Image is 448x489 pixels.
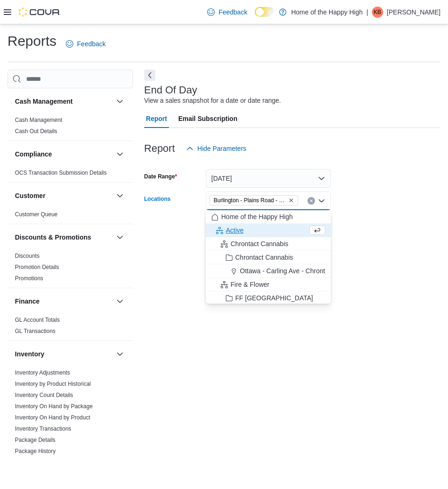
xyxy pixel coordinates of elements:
[15,414,90,421] span: Inventory On Hand by Product
[206,237,331,251] button: Chrontact Cannabis
[206,169,331,188] button: [DATE]
[15,447,56,455] span: Package History
[235,253,293,262] span: Chrontact Cannabis
[144,70,155,81] button: Next
[114,190,126,201] button: Customer
[15,437,56,443] a: Package Details
[15,391,73,399] span: Inventory Count Details
[206,224,331,237] button: Active
[366,7,368,18] p: |
[288,198,294,203] button: Remove Burlington - Plains Road - Friendly Stranger from selection in this group
[15,349,112,359] button: Inventory
[15,425,71,432] a: Inventory Transactions
[15,128,57,135] a: Cash Out Details
[203,3,251,21] a: Feedback
[7,209,133,224] div: Customer
[226,226,244,235] span: Active
[7,250,133,288] div: Discounts & Promotions
[235,293,313,303] span: FF [GEOGRAPHIC_DATA]
[218,7,247,17] span: Feedback
[15,233,112,242] button: Discounts & Promotions
[318,197,325,205] button: Close list of options
[144,143,175,154] h3: Report
[15,263,59,271] span: Promotion Details
[374,7,381,18] span: KB
[15,128,57,135] span: Cash Out Details
[15,149,52,159] h3: Compliance
[15,191,112,200] button: Customer
[15,264,59,270] a: Promotion Details
[7,114,133,141] div: Cash Management
[308,197,315,205] button: Clear input
[15,211,57,218] a: Customer Queue
[210,195,298,206] span: Burlington - Plains Road - Friendly Stranger
[15,149,112,159] button: Compliance
[240,266,363,276] span: Ottawa - Carling Ave - Chrontact Cannabis
[206,251,331,264] button: Chrontact Cannabis
[15,328,56,334] a: GL Transactions
[7,167,133,182] div: Compliance
[15,253,40,259] a: Discounts
[144,96,281,106] div: View a sales snapshot for a date or date range.
[146,109,167,128] span: Report
[19,7,61,17] img: Cova
[255,7,274,17] input: Dark Mode
[15,369,70,376] a: Inventory Adjustments
[77,39,105,49] span: Feedback
[206,264,331,278] button: Ottawa - Carling Ave - Chrontact Cannabis
[182,139,250,158] button: Hide Parameters
[15,211,57,218] span: Customer Queue
[62,35,109,53] a: Feedback
[15,381,91,387] a: Inventory by Product Historical
[144,195,171,203] label: Locations
[15,349,44,359] h3: Inventory
[114,296,126,307] button: Finance
[15,191,45,200] h3: Customer
[15,97,73,106] h3: Cash Management
[15,97,112,106] button: Cash Management
[231,280,269,289] span: Fire & Flower
[15,327,56,335] span: GL Transactions
[15,414,90,421] a: Inventory On Hand by Product
[15,297,112,306] button: Finance
[7,32,56,50] h1: Reports
[15,275,43,282] a: Promotions
[206,278,331,291] button: Fire & Flower
[15,403,93,410] a: Inventory On Hand by Package
[291,7,363,18] p: Home of the Happy High
[221,212,293,221] span: Home of the Happy High
[15,170,107,176] a: OCS Transaction Submission Details
[214,196,287,205] span: Burlington - Plains Road - Friendly Stranger
[144,85,197,96] h3: End Of Day
[387,7,441,18] p: [PERSON_NAME]
[15,275,43,282] span: Promotions
[15,233,91,242] h3: Discounts & Promotions
[231,239,288,248] span: Chrontact Cannabis
[144,173,177,180] label: Date Range
[15,403,93,410] span: Inventory On Hand by Package
[114,348,126,360] button: Inventory
[178,109,238,128] span: Email Subscription
[372,7,383,18] div: Kyle Bent
[206,210,331,224] button: Home of the Happy High
[15,448,56,454] a: Package History
[114,96,126,107] button: Cash Management
[15,297,40,306] h3: Finance
[206,291,331,305] button: FF [GEOGRAPHIC_DATA]
[197,144,246,153] span: Hide Parameters
[114,149,126,160] button: Compliance
[114,232,126,243] button: Discounts & Promotions
[7,314,133,340] div: Finance
[15,392,73,398] a: Inventory Count Details
[15,317,60,323] a: GL Account Totals
[15,117,62,123] a: Cash Management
